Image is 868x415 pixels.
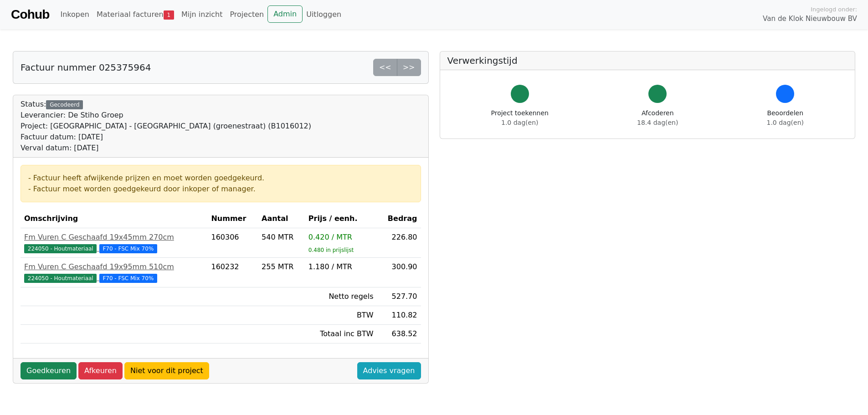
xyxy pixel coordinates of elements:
[21,132,311,143] div: Factuur datum: [DATE]
[501,119,538,126] span: 1.0 dag(en)
[767,108,804,128] div: Beoordelen
[24,232,204,243] div: Fm Vuren C Geschaafd 19x45mm 270cm
[24,261,204,283] a: Fm Vuren C Geschaafd 19x95mm 510cm224050 - Houtmateriaal F70 - FSC Mix 70%
[305,210,377,228] th: Prijs / eenh.
[305,287,377,306] td: Netto regels
[377,325,421,343] td: 638.52
[124,362,209,379] a: Niet voor dit project
[767,119,804,126] span: 1.0 dag(en)
[357,362,421,379] a: Advies vragen
[262,232,301,243] div: 540 MTR
[93,5,178,24] a: Materiaal facturen1
[447,55,848,66] h5: Verwerkingstijd
[763,14,857,24] span: Van de Klok Nieuwbouw BV
[24,232,204,254] a: Fm Vuren C Geschaafd 19x45mm 270cm224050 - Houtmateriaal F70 - FSC Mix 70%
[24,274,97,283] span: 224050 - Houtmateriaal
[258,210,305,228] th: Aantal
[21,110,311,121] div: Leverancier: De Stiho Groep
[267,5,303,23] a: Admin
[303,5,345,24] a: Uitloggen
[21,210,207,228] th: Omschrijving
[99,274,158,283] span: F70 - FSC Mix 70%
[207,210,258,228] th: Nummer
[637,119,678,126] span: 18.4 dag(en)
[21,143,311,154] div: Verval datum: [DATE]
[21,62,151,73] h5: Factuur nummer 025375964
[24,261,204,272] div: Fm Vuren C Geschaafd 19x95mm 510cm
[164,10,174,20] span: 1
[305,325,377,343] td: Totaal inc BTW
[811,5,857,14] span: Ingelogd onder:
[377,258,421,287] td: 300.90
[377,287,421,306] td: 527.70
[308,261,374,272] div: 1.180 / MTR
[178,5,226,24] a: Mijn inzicht
[21,99,311,154] div: Status:
[377,228,421,258] td: 226.80
[56,5,92,24] a: Inkopen
[46,100,83,109] div: Gecodeerd
[637,108,678,128] div: Afcoderen
[308,247,354,253] sub: 0.480 in prijslijst
[377,210,421,228] th: Bedrag
[308,232,374,243] div: 0.420 / MTR
[11,4,49,26] a: Cohub
[28,173,413,184] div: - Factuur heeft afwijkende prijzen en moet worden goedgekeurd.
[305,306,377,325] td: BTW
[21,362,77,379] a: Goedkeuren
[99,244,158,253] span: F70 - FSC Mix 70%
[21,121,311,132] div: Project: [GEOGRAPHIC_DATA] - [GEOGRAPHIC_DATA] (groenestraat) (B1016012)
[78,362,123,379] a: Afkeuren
[207,228,258,258] td: 160306
[262,261,301,272] div: 255 MTR
[207,258,258,287] td: 160232
[226,5,267,24] a: Projecten
[28,184,413,195] div: - Factuur moet worden goedgekeurd door inkoper of manager.
[377,306,421,325] td: 110.82
[491,108,549,128] div: Project toekennen
[24,244,97,253] span: 224050 - Houtmateriaal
